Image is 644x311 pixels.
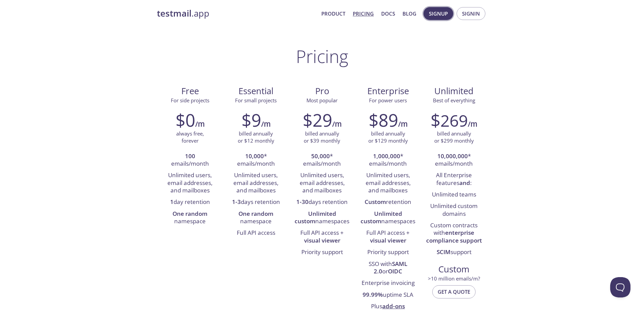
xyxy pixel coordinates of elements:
strong: 50,000 [311,152,330,160]
li: namespace [228,208,284,228]
h6: /m [398,118,408,130]
li: retention [360,196,416,208]
li: days retention [294,196,350,208]
a: testmail.app [157,8,316,19]
p: billed annually or $299 monthly [434,130,474,145]
strong: 1-3 [232,198,241,206]
li: Unlimited custom domains [426,201,482,220]
li: * emails/month [426,151,482,170]
strong: One random [172,210,207,217]
h2: $0 [176,110,195,130]
strong: One random [238,210,273,217]
h2: $9 [241,110,261,130]
span: Signup [429,9,448,18]
strong: testmail [157,7,191,19]
h6: /m [261,118,271,130]
strong: 99.99% [363,291,383,298]
li: Enterprise invoicing [360,277,416,289]
h6: /m [195,118,205,130]
span: Most popular [306,97,338,104]
span: For power users [369,97,407,104]
li: SSO with or [360,258,416,278]
li: days retention [228,196,284,208]
h6: /m [468,118,477,130]
li: * emails/month [360,151,416,170]
span: For small projects [235,97,277,104]
button: Get a quote [432,285,476,298]
span: 269 [440,109,468,131]
li: Unlimited teams [426,189,482,201]
li: Full API access + [294,227,350,247]
a: add-ons [382,302,405,310]
strong: 10,000,000 [437,152,468,160]
li: Unlimited users, email addresses, and mailboxes [294,170,350,196]
li: Custom contracts with [426,220,482,247]
li: Full API access + [360,227,416,247]
strong: SAML 2.0 [374,260,407,275]
p: billed annually or $12 monthly [238,130,274,145]
strong: 1-30 [296,198,308,206]
h1: Pricing [296,46,348,66]
li: * emails/month [294,151,350,170]
h2: $ [431,110,468,130]
li: support [426,247,482,258]
strong: 10,000 [245,152,264,160]
span: Essential [228,85,283,97]
strong: Unlimited custom [361,210,402,225]
span: Get a quote [438,287,470,296]
li: * emails/month [228,151,284,170]
strong: OIDC [388,267,402,275]
a: Product [321,9,345,18]
h2: $89 [369,110,398,130]
li: namespace [162,208,218,228]
li: All Enterprise features : [426,170,482,189]
li: uptime SLA [360,289,416,301]
li: Unlimited users, email addresses, and mailboxes [360,170,416,196]
strong: Custom [365,198,386,206]
a: Blog [402,9,416,18]
button: Signup [423,7,453,20]
li: namespaces [360,208,416,228]
p: billed annually or $39 monthly [304,130,340,145]
span: Custom [427,264,482,275]
strong: 1,000,000 [373,152,400,160]
strong: enterprise compliance support [426,229,482,244]
p: billed annually or $129 monthly [368,130,408,145]
button: Signin [457,7,485,20]
span: Enterprise [361,85,416,97]
strong: visual viewer [370,236,406,244]
li: day retention [162,196,218,208]
li: Priority support [360,247,416,258]
a: Docs [381,9,395,18]
p: always free, forever [176,130,204,145]
span: For side projects [171,97,209,104]
span: Free [162,85,217,97]
li: Unlimited users, email addresses, and mailboxes [162,170,218,196]
h2: $29 [303,110,332,130]
strong: 100 [185,152,195,160]
li: Priority support [294,247,350,258]
strong: and [459,179,470,187]
strong: 1 [170,198,174,206]
strong: visual viewer [304,236,340,244]
span: > 10 million emails/m? [428,275,480,282]
span: Signin [462,9,480,18]
li: namespaces [294,208,350,228]
iframe: Help Scout Beacon - Open [610,277,630,297]
span: Best of everything [433,97,475,104]
span: Pro [294,85,349,97]
li: Full API access [228,227,284,239]
strong: Unlimited custom [295,210,336,225]
h6: /m [332,118,342,130]
strong: SCIM [437,248,451,256]
a: Pricing [353,9,374,18]
li: emails/month [162,151,218,170]
span: Unlimited [434,85,474,97]
li: Unlimited users, email addresses, and mailboxes [228,170,284,196]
